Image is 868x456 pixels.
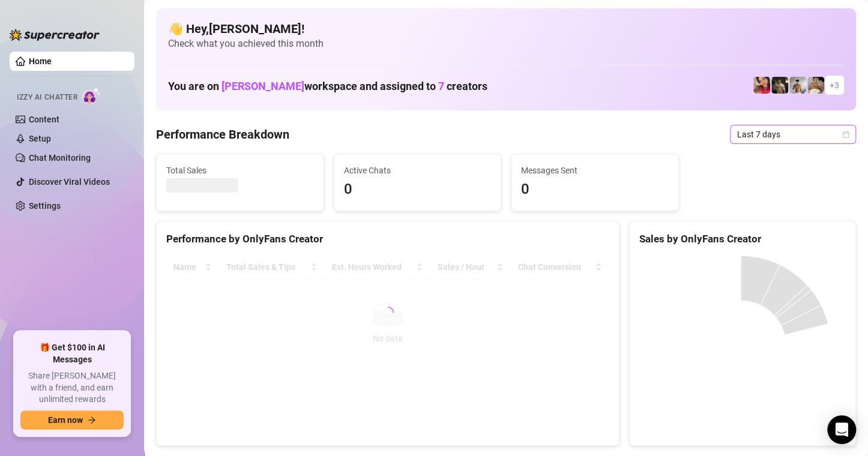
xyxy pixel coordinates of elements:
span: loading [382,307,394,319]
img: aussieboy_j [789,77,806,94]
span: Total Sales [166,164,314,177]
span: + 3 [830,79,839,92]
a: Content [29,115,59,124]
a: Setup [29,134,51,143]
span: Share [PERSON_NAME] with a friend, and earn unlimited rewards [20,370,124,406]
span: Messages Sent [521,164,669,177]
h4: Performance Breakdown [156,126,289,143]
span: Last 7 days [737,125,849,143]
h4: 👋 Hey, [PERSON_NAME] ! [168,20,844,37]
div: Performance by OnlyFans Creator [166,231,609,247]
img: Vanessa [753,77,770,94]
span: Earn now [48,415,83,425]
span: 🎁 Get $100 in AI Messages [20,342,124,365]
img: AI Chatter [82,87,101,104]
img: logo-BBDzfeDw.svg [10,29,100,41]
h1: You are on workspace and assigned to creators [168,80,487,93]
a: Discover Viral Videos [29,177,110,187]
span: Check what you achieved this month [168,37,844,50]
span: 0 [521,178,669,201]
span: 7 [438,80,444,92]
img: Aussieboy_jfree [807,77,824,94]
span: Izzy AI Chatter [17,92,77,103]
span: 0 [344,178,492,201]
span: arrow-right [88,416,96,424]
span: calendar [842,131,849,138]
a: Home [29,56,52,66]
a: Chat Monitoring [29,153,91,163]
button: Earn nowarrow-right [20,410,124,430]
span: Active Chats [344,164,492,177]
a: Settings [29,201,61,211]
div: Open Intercom Messenger [827,415,856,444]
img: Tony [771,77,788,94]
span: [PERSON_NAME] [222,80,304,92]
div: Sales by OnlyFans Creator [639,231,846,247]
